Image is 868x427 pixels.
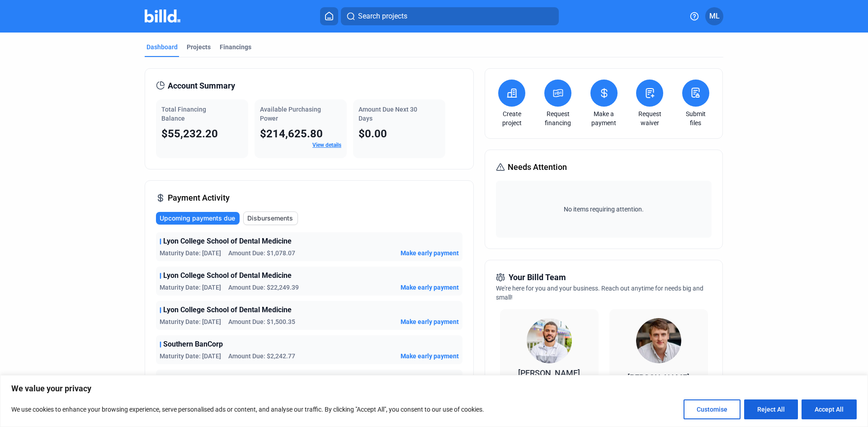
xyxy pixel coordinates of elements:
[163,270,292,281] span: Lyon College School of Dental Medicine
[709,11,720,22] span: ML
[247,214,293,223] span: Disbursements
[228,317,295,326] span: Amount Due: $1,500.35
[260,106,321,122] span: Available Purchasing Power
[680,109,712,127] a: Submit files
[260,127,323,140] span: $214,625.80
[401,283,459,292] button: Make early payment
[509,271,566,284] span: Your Billd Team
[228,283,299,292] span: Amount Due: $22,249.39
[358,11,407,22] span: Search projects
[161,106,206,122] span: Total Financing Balance
[627,373,689,382] span: [PERSON_NAME]
[163,236,292,247] span: Lyon College School of Dental Medicine
[542,109,574,127] a: Request financing
[588,109,620,127] a: Make a payment
[341,7,559,25] button: Search projects
[160,283,221,292] span: Maturity Date: [DATE]
[187,42,211,52] div: Projects
[527,318,572,363] img: Relationship Manager
[401,317,459,326] button: Make early payment
[744,399,798,419] button: Reject All
[359,106,417,122] span: Amount Due Next 30 Days
[220,42,251,52] div: Financings
[684,399,741,419] button: Customise
[401,249,459,258] button: Make early payment
[160,214,235,223] span: Upcoming payments due
[168,192,230,204] span: Payment Activity
[705,7,723,25] button: ML
[161,127,218,140] span: $55,232.20
[496,109,528,127] a: Create project
[496,285,703,301] span: We're here for you and your business. Reach out anytime for needs big and small!
[146,42,178,52] div: Dashboard
[359,127,387,140] span: $0.00
[636,318,681,363] img: Territory Manager
[228,352,295,361] span: Amount Due: $2,242.77
[243,211,298,225] button: Disbursements
[156,212,240,225] button: Upcoming payments due
[518,368,580,378] span: [PERSON_NAME]
[145,9,180,23] img: Billd Company Logo
[500,205,708,214] span: No items requiring attention.
[163,373,205,384] span: Uptown Eyes
[160,249,221,258] span: Maturity Date: [DATE]
[228,249,295,258] span: Amount Due: $1,078.07
[634,109,665,127] a: Request waiver
[168,80,235,92] span: Account Summary
[160,352,221,361] span: Maturity Date: [DATE]
[11,404,484,415] p: We use cookies to enhance your browsing experience, serve personalised ads or content, and analys...
[312,142,341,148] a: View details
[508,161,567,174] span: Needs Attention
[160,317,221,326] span: Maturity Date: [DATE]
[401,352,459,361] button: Make early payment
[802,399,857,419] button: Accept All
[11,383,857,394] p: We value your privacy
[163,305,292,315] span: Lyon College School of Dental Medicine
[163,339,223,350] span: Southern BanCorp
